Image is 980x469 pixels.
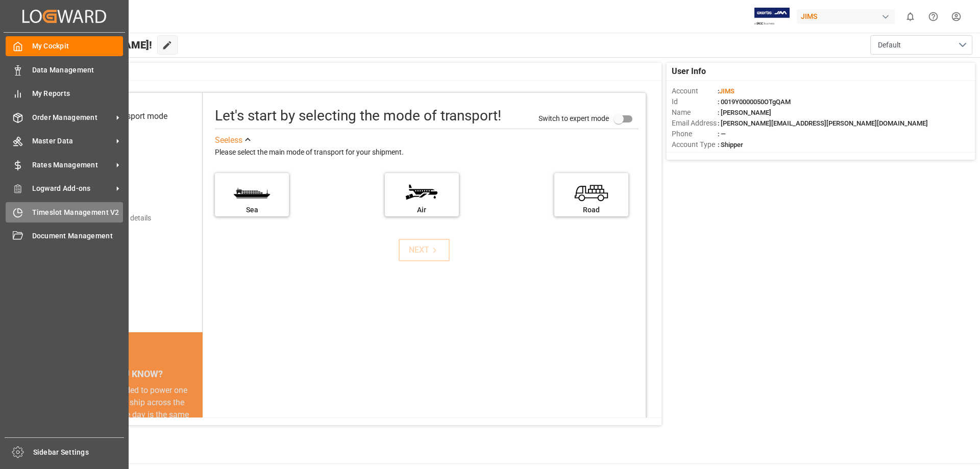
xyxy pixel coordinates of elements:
button: Help Center [922,5,945,28]
span: Name [672,107,718,118]
span: Data Management [32,65,124,76]
span: Phone [672,129,718,139]
span: Hello [PERSON_NAME]! [42,35,152,55]
span: User Info [672,65,706,78]
span: My Reports [32,88,124,99]
span: My Cockpit [32,41,124,52]
span: : 0019Y0000050OTgQAM [718,98,791,106]
div: Road [559,205,623,215]
span: : [PERSON_NAME] [718,109,771,116]
button: open menu [870,35,972,55]
span: Document Management [32,231,124,241]
div: The energy needed to power one large container ship across the ocean in a single day is the same ... [67,384,190,458]
span: Switch to expert mode [538,114,609,122]
span: : [718,87,734,95]
div: JIMS [797,9,895,24]
span: Default [878,40,901,51]
span: Timeslot Management V2 [32,207,124,218]
span: : [PERSON_NAME][EMAIL_ADDRESS][PERSON_NAME][DOMAIN_NAME] [718,119,928,127]
a: Data Management [6,60,123,80]
span: Account [672,86,718,96]
span: Logward Add-ons [32,183,113,194]
button: NEXT [399,239,450,261]
span: JIMS [719,87,734,95]
button: show 0 new notifications [899,5,922,28]
span: Rates Management [32,160,113,170]
div: NEXT [409,244,440,256]
span: Order Management [32,112,113,123]
span: Account Type [672,139,718,150]
span: : — [718,130,726,138]
div: Let's start by selecting the mode of transport! [215,105,501,127]
span: Sidebar Settings [33,447,125,458]
div: Air [390,205,454,215]
span: : Shipper [718,141,743,149]
a: Timeslot Management V2 [6,202,123,222]
button: JIMS [797,7,899,26]
div: DID YOU KNOW? [55,363,203,384]
img: Exertis%20JAM%20-%20Email%20Logo.jpg_1722504956.jpg [754,8,790,26]
span: Master Data [32,136,113,146]
div: See less [215,134,242,146]
div: Sea [220,205,284,215]
a: My Cockpit [6,36,123,56]
span: Email Address [672,118,718,129]
div: Please select the main mode of transport for your shipment. [215,146,639,159]
span: Id [672,96,718,107]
